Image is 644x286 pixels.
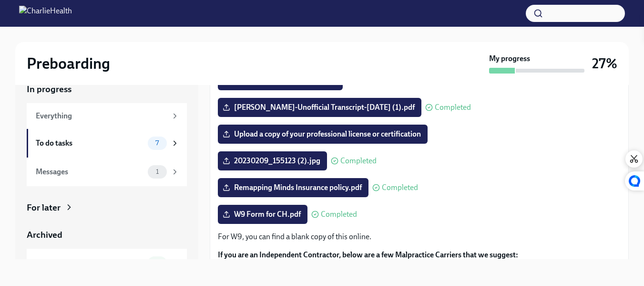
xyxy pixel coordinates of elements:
span: Completed [340,157,377,165]
span: [PERSON_NAME]-Unofficial Transcript-[DATE] (1).pdf [225,103,415,112]
label: 20230209_155123 (2).jpg [218,151,327,170]
p: For W9, you can find a blank copy of this online. [218,232,621,242]
strong: If you are an Independent Contractor, below are a few Malpractice Carriers that we suggest: [218,250,518,259]
div: For later [27,201,61,214]
span: Completed [382,184,418,191]
h3: 27% [592,55,617,72]
span: Completed [321,211,357,218]
h2: Preboarding [27,54,110,73]
a: Completed tasks [27,249,187,277]
a: Everything [27,103,187,129]
span: 1 [150,168,164,175]
label: Remapping Minds Insurance policy.pdf [218,178,368,197]
span: Remapping Minds Insurance policy.pdf [225,183,362,192]
div: To do tasks [36,138,144,148]
img: CharlieHealth [19,6,72,21]
div: Everything [36,111,167,121]
strong: My progress [489,53,530,64]
a: For later [27,201,187,214]
span: 7 [150,139,164,147]
a: In progress [27,83,187,95]
span: W9 Form for CH.pdf [225,210,301,219]
label: W9 Form for CH.pdf [218,205,307,224]
a: Messages1 [27,158,187,186]
div: Messages [36,167,144,177]
a: To do tasks7 [27,129,187,158]
div: Completed tasks [36,258,144,268]
a: Archived [27,229,187,241]
span: Upload a copy of your professional license or certification [225,129,421,139]
span: Completed [435,104,471,111]
label: [PERSON_NAME]-Unofficial Transcript-[DATE] (1).pdf [218,98,421,117]
label: Upload a copy of your professional license or certification [218,125,428,144]
span: 20230209_155123 (2).jpg [225,156,320,166]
